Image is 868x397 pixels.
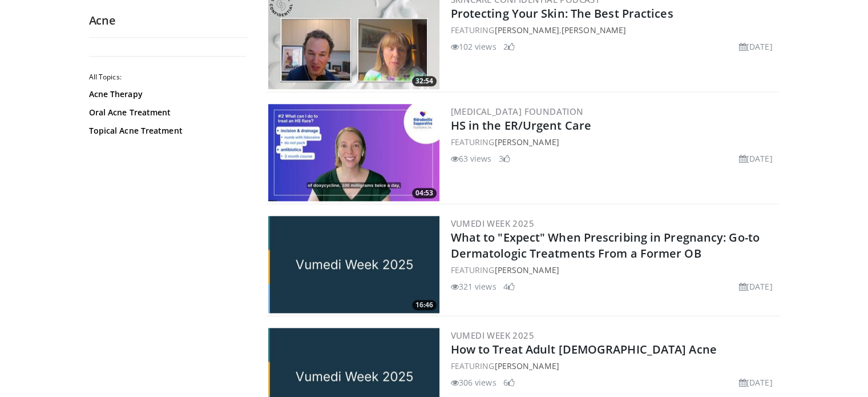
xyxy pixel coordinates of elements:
a: [PERSON_NAME] [562,25,626,35]
a: Oral Acne Treatment [89,107,243,118]
li: 4 [503,280,515,292]
li: [DATE] [739,41,773,53]
div: FEATURING [451,264,777,276]
span: 32:54 [412,76,437,86]
a: 16:46 [268,216,439,313]
li: 102 views [451,41,496,53]
a: Vumedi Week 2025 [451,218,534,229]
a: How to Treat Adult [DEMOGRAPHIC_DATA] Acne [451,342,717,357]
li: 2 [503,41,515,53]
a: 04:53 [268,104,439,201]
a: [MEDICAL_DATA] Foundation [451,106,584,117]
a: Acne Therapy [89,89,243,100]
h2: All Topics: [89,73,246,82]
a: [PERSON_NAME] [494,137,559,147]
div: FEATURING [451,360,777,372]
div: FEATURING , [451,24,777,36]
li: 63 views [451,153,492,165]
img: 0a0b59f9-8b88-4635-b6d0-3655c2695d13.300x170_q85_crop-smart_upscale.jpg [268,104,439,201]
span: 16:46 [412,300,437,310]
li: 321 views [451,280,496,292]
li: [DATE] [739,280,773,292]
a: [PERSON_NAME] [494,264,559,275]
li: 3 [499,153,510,165]
li: [DATE] [739,153,773,165]
a: HS in the ER/Urgent Care [451,118,591,133]
img: f156b30a-6d6e-46ff-8db9-792971baceaf.jpg.300x170_q85_crop-smart_upscale.jpg [268,216,439,313]
li: [DATE] [739,376,773,388]
li: 306 views [451,376,496,388]
a: [PERSON_NAME] [494,360,559,371]
a: [PERSON_NAME] [494,25,559,35]
a: Vumedi Week 2025 [451,330,534,341]
div: FEATURING [451,136,777,148]
a: What to "Expect" When Prescribing in Pregnancy: Go-to Dermatologic Treatments From a Former OB [451,230,760,261]
a: Topical Acne Treatment [89,125,243,137]
li: 6 [503,376,515,388]
a: Protecting Your Skin: The Best Practices [451,6,673,21]
span: 04:53 [412,188,437,198]
h2: Acne [89,13,249,28]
